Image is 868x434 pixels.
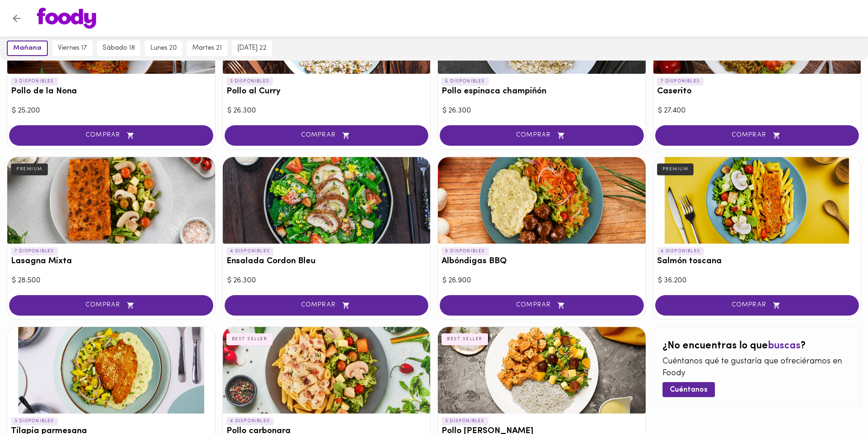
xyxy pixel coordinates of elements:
p: 3 DISPONIBLES [226,77,273,86]
button: COMPRAR [225,295,429,316]
div: $ 27.400 [658,106,857,116]
div: Lasagna Mixta [7,157,215,244]
span: viernes 17 [58,44,87,52]
button: COMPRAR [440,125,644,146]
div: $ 26.900 [442,276,641,286]
div: BEST SELLER [442,333,488,345]
span: sábado 18 [103,44,135,52]
span: COMPRAR [451,132,632,139]
button: COMPRAR [9,125,213,146]
span: lunes 20 [150,44,177,52]
p: Cuéntanos qué te gustaría que ofreciéramos en Foody [663,356,852,379]
div: Pollo Tikka Massala [438,327,646,414]
span: martes 21 [192,44,222,52]
span: Cuéntanos [670,386,708,394]
div: $ 25.200 [12,106,211,116]
button: lunes 20 [145,41,182,56]
span: [DATE] 22 [237,44,267,52]
p: 3 DISPONIBLES [11,77,58,86]
span: buscas [768,341,801,351]
div: Ensalada Cordon Bleu [223,157,431,244]
button: COMPRAR [9,295,213,316]
h3: Albóndigas BBQ [442,257,642,266]
div: PREMIUM [11,163,48,175]
p: 7 DISPONIBLES [11,247,58,255]
button: COMPRAR [655,295,859,316]
h3: Pollo espinaca champiñón [442,87,642,97]
iframe: Messagebird Livechat Widget [815,381,859,425]
button: COMPRAR [655,125,859,146]
p: 4 DISPONIBLES [657,247,704,255]
button: sábado 18 [97,41,140,56]
span: COMPRAR [667,132,848,139]
button: [DATE] 22 [232,41,272,56]
p: 3 DISPONIBLES [442,417,488,425]
div: Albóndigas BBQ [438,157,646,244]
span: COMPRAR [236,301,417,309]
span: COMPRAR [21,132,202,139]
h2: ¿No encuentras lo que ? [663,341,852,352]
h3: Lasagna Mixta [11,257,211,266]
button: mañana [7,41,48,56]
img: logo.png [37,8,96,29]
span: COMPRAR [451,301,632,309]
h3: Pollo al Curry [226,87,427,97]
span: COMPRAR [667,301,848,309]
span: COMPRAR [21,301,202,309]
button: Volver [5,7,28,30]
p: 7 DISPONIBLES [657,77,704,86]
button: viernes 17 [52,41,92,56]
div: BEST SELLER [226,333,273,345]
p: 3 DISPONIBLES [11,417,58,425]
p: 4 DISPONIBLES [226,417,274,425]
button: COMPRAR [225,125,429,146]
div: Pollo carbonara [223,327,431,414]
div: $ 36.200 [658,276,857,286]
div: Salmón toscana [653,157,861,244]
p: 5 DISPONIBLES [442,77,489,86]
button: martes 21 [187,41,227,56]
span: COMPRAR [236,132,417,139]
h3: Salmón toscana [657,257,858,266]
h3: Ensalada Cordon Bleu [226,257,427,266]
div: Tilapia parmesana [7,327,215,414]
h3: Pollo de la Nona [11,87,211,97]
div: $ 26.300 [227,276,426,286]
div: $ 26.300 [227,106,426,116]
button: Cuéntanos [663,382,715,397]
div: $ 26.300 [442,106,641,116]
h3: Caserito [657,87,858,97]
div: PREMIUM [657,163,694,175]
button: COMPRAR [440,295,644,316]
p: 8 DISPONIBLES [442,247,489,255]
span: mañana [13,44,41,52]
div: $ 28.500 [12,276,211,286]
p: 4 DISPONIBLES [226,247,274,255]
